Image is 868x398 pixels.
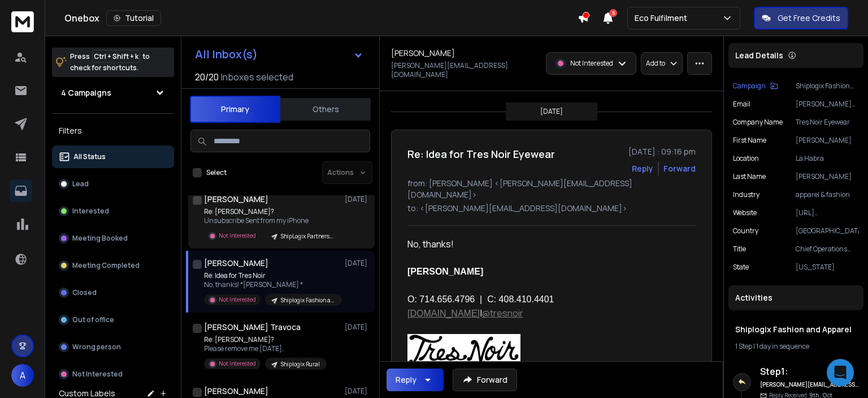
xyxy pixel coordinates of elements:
[11,364,34,387] button: A
[632,163,653,174] button: Reply
[281,296,335,305] p: Shiplogix Fashion and Apparel
[190,96,280,123] button: Primary
[72,343,121,352] p: Wrong person
[796,172,859,181] p: [PERSON_NAME]
[64,10,578,26] div: Onebox
[407,267,483,276] b: [PERSON_NAME]
[396,374,416,386] div: Reply
[796,190,859,199] p: apparel & fashion
[733,190,759,199] p: industry
[204,280,340,289] p: No, thanks! *[PERSON_NAME] *
[52,123,174,139] h3: Filters
[407,178,696,200] p: from: [PERSON_NAME] <[PERSON_NAME][EMAIL_ADDRESS][DOMAIN_NAME]>
[628,146,696,157] p: [DATE] : 09:16 pm
[72,261,140,270] p: Meeting Completed
[407,146,555,162] h1: Re: Idea for Tres Noir Eyewear
[407,309,480,318] a: [DOMAIN_NAME]
[204,344,327,353] p: Please remove me [DATE],
[646,59,665,68] p: Add to
[52,281,174,304] button: Closed
[635,12,692,24] p: Eco Fulfilment
[281,360,320,369] p: Shiplogix Rural
[733,82,766,91] p: Campaign
[570,59,613,68] p: Not Interested
[453,369,517,391] button: Forward
[733,136,766,145] p: First Name
[796,263,859,272] p: [US_STATE]
[52,254,174,277] button: Meeting Completed
[733,172,766,181] p: Last Name
[407,294,554,304] font: O: 714.656.4796 | C: 408.410.4401
[72,288,97,297] p: Closed
[281,232,335,241] p: ShipLogix Partnership
[754,7,848,29] button: Get Free Credits
[72,234,128,243] p: Meeting Booked
[407,203,696,214] p: to: <[PERSON_NAME][EMAIL_ADDRESS][DOMAIN_NAME]>
[796,100,859,109] p: [PERSON_NAME][EMAIL_ADDRESS][DOMAIN_NAME]
[52,173,174,195] button: Lead
[760,365,859,378] h6: Step 1 :
[204,271,340,280] p: Re: Idea for Tres Noir
[728,285,863,310] div: Activities
[407,307,523,319] font: |
[73,152,106,161] p: All Status
[106,10,161,26] button: Tutorial
[204,335,327,344] p: Re: [PERSON_NAME]?
[186,43,372,66] button: All Inbox(s)
[61,87,111,99] h1: 4 Campaigns
[733,263,749,272] p: State
[195,49,258,60] h1: All Inbox(s)
[52,309,174,331] button: Out of office
[92,50,140,63] span: Ctrl + Shift + k
[796,82,859,91] p: Shiplogix Fashion and Apparel
[735,342,857,351] div: |
[52,336,174,358] button: Wrong person
[733,100,750,109] p: Email
[796,154,859,163] p: La Habra
[345,323,370,332] p: [DATE]
[72,315,114,324] p: Out of office
[204,207,340,216] p: Re: [PERSON_NAME]?
[219,296,256,304] p: Not Interested
[796,245,859,254] p: Chief Operations Officer
[52,145,174,168] button: All Status
[387,369,444,391] button: Reply
[391,61,539,79] p: [PERSON_NAME][EMAIL_ADDRESS][DOMAIN_NAME]
[796,208,859,217] p: [URL][DOMAIN_NAME]
[345,259,370,268] p: [DATE]
[204,386,268,397] h1: [PERSON_NAME]
[219,360,256,368] p: Not Interested
[796,118,859,127] p: Tres Noir Eyewear
[52,227,174,250] button: Meeting Booked
[52,82,174,104] button: 4 Campaigns
[345,195,370,204] p: [DATE]
[733,118,783,127] p: Company Name
[735,50,783,61] p: Lead Details
[760,380,859,389] h6: [PERSON_NAME][EMAIL_ADDRESS][DOMAIN_NAME]
[280,97,371,122] button: Others
[72,370,123,379] p: Not Interested
[72,207,109,216] p: Interested
[195,70,219,84] span: 20 / 20
[733,82,778,91] button: Campaign
[204,322,301,333] h1: [PERSON_NAME] Travoca
[221,70,293,84] h3: Inboxes selected
[391,48,455,59] h1: [PERSON_NAME]
[482,307,523,319] a: @tresnoir
[663,163,696,174] div: Forward
[72,179,89,189] p: Lead
[70,51,150,74] p: Press to check for shortcuts.
[204,216,340,225] p: Unsubscribe Sent from my iPhone
[345,387,370,396] p: [DATE]
[204,258,268,269] h1: [PERSON_NAME]
[219,232,256,240] p: Not Interested
[407,237,687,251] div: No, thanks!
[609,9,617,17] span: 5
[735,341,752,351] span: 1 Step
[733,154,759,163] p: location
[796,136,859,145] p: [PERSON_NAME]
[733,208,757,217] p: website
